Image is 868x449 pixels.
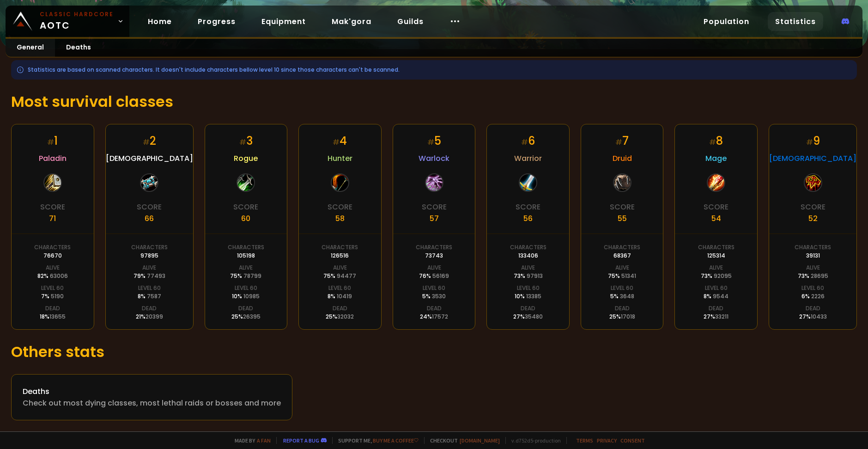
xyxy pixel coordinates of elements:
a: Deaths [55,39,102,57]
div: 6 % [801,292,825,301]
div: 82 % [37,272,68,280]
small: Classic Hardcore [40,10,114,18]
span: 20399 [146,313,163,320]
div: 25 % [231,313,261,321]
div: 3 [239,133,253,149]
div: 10 % [515,292,541,301]
small: # [143,137,150,148]
a: Home [140,12,179,31]
div: Score [801,201,826,213]
div: 6 [521,133,535,149]
span: 35480 [525,313,543,320]
div: 68367 [613,252,631,260]
div: Statistics are based on scanned characters. It doesn't include characters bellow level 10 since t... [11,60,857,80]
span: 3530 [432,292,446,300]
div: 58 [335,213,345,224]
div: 60 [241,213,250,224]
div: 97895 [140,252,158,260]
div: 73 % [701,272,732,280]
div: Characters [604,243,640,252]
div: 71 [49,213,56,224]
span: AOTC [40,10,114,32]
span: 9544 [713,292,728,300]
span: Warlock [419,153,449,164]
div: Level 60 [138,284,161,292]
div: 76670 [43,252,62,260]
div: Alive [427,264,441,272]
div: Alive [46,264,60,272]
div: 55 [618,213,627,224]
div: Level 60 [517,284,540,292]
div: Score [233,201,258,213]
div: 8 [709,133,723,149]
div: 105198 [237,252,255,260]
a: Population [696,12,757,31]
div: Level 60 [235,284,257,292]
span: 7587 [147,292,161,300]
div: 76 % [419,272,449,280]
div: 54 [711,213,721,224]
div: Dead [427,304,442,313]
a: Privacy [597,437,617,444]
div: Score [704,201,728,213]
span: v. d752d5 - production [505,437,561,444]
div: 5 % [422,292,446,301]
a: Buy me a coffee [373,437,419,444]
small: # [427,137,434,148]
a: General [6,39,55,57]
div: Alive [239,264,253,272]
span: 33211 [715,313,728,320]
span: 28695 [811,272,828,280]
h1: Others stats [11,341,857,363]
a: Statistics [768,12,823,31]
span: 10419 [337,292,352,300]
a: Mak'gora [324,12,379,31]
div: 57 [430,213,439,224]
div: Score [137,201,162,213]
div: 5 % [610,292,634,301]
div: Dead [709,304,723,313]
div: Characters [698,243,734,252]
span: 10985 [243,292,260,300]
div: 52 [808,213,818,224]
small: # [521,137,528,148]
div: Characters [228,243,264,252]
span: Checkout [424,437,500,444]
a: DeathsCheck out most dying classes, most lethal raids or bosses and more [11,374,292,420]
a: Classic HardcoreAOTC [6,6,129,37]
a: Guilds [390,12,431,31]
span: Druid [613,153,632,164]
div: Dead [142,304,157,313]
div: 24 % [420,313,448,321]
div: 27 % [704,313,728,321]
span: Support me, [332,437,419,444]
a: Equipment [254,12,313,31]
div: Alive [521,264,535,272]
div: 5 [427,133,441,149]
div: 25 % [326,313,354,321]
a: Consent [620,437,645,444]
div: Deaths [23,386,281,397]
span: 26395 [243,313,261,320]
span: 63006 [50,272,68,280]
span: 78799 [243,272,261,280]
div: 75 % [230,272,261,280]
span: Paladin [39,153,67,164]
div: Score [516,201,540,213]
small: # [47,137,54,148]
div: Level 60 [328,284,351,292]
div: Dead [521,304,535,313]
span: 13655 [49,313,66,320]
span: 17018 [621,313,635,320]
div: 125314 [707,252,725,260]
div: Characters [795,243,831,252]
small: # [709,137,716,148]
div: 7 % [41,292,64,301]
span: Rogue [234,153,258,164]
div: Level 60 [41,284,64,292]
div: Check out most dying classes, most lethal raids or bosses and more [23,397,281,409]
small: # [239,137,246,148]
small: # [615,137,622,148]
div: Alive [806,264,820,272]
small: # [806,137,813,148]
